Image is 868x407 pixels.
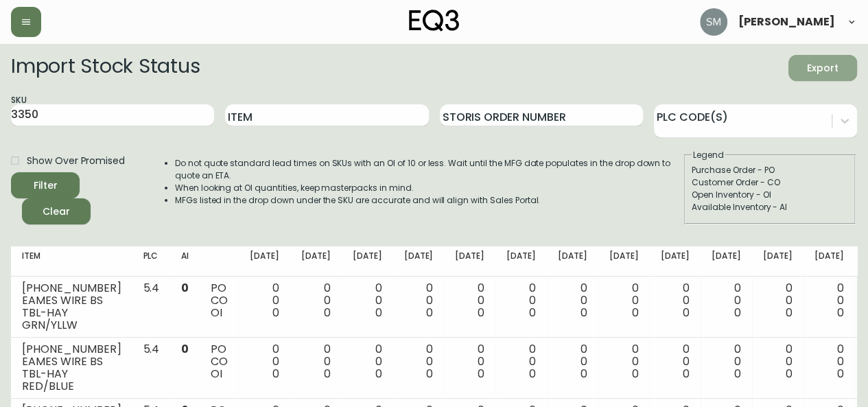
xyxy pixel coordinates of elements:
[788,55,857,81] button: Export
[11,246,132,277] th: Item
[609,343,639,380] div: 0 0
[393,246,445,277] th: [DATE]
[34,177,58,194] div: Filter
[558,343,587,380] div: 0 0
[692,164,848,176] div: Purchase Order - PO
[609,282,639,319] div: 0 0
[734,366,741,382] span: 0
[211,366,222,382] span: OI
[175,194,683,207] li: MFGs listed in the drop down under the SKU are accurate and will align with Sales Portal.
[170,246,200,277] th: AI
[181,341,189,357] span: 0
[11,55,200,81] h2: Import Stock Status
[132,277,170,338] td: 5.4
[660,343,690,380] div: 0 0
[478,305,484,321] span: 0
[353,282,382,319] div: 0 0
[272,305,279,321] span: 0
[631,305,638,321] span: 0
[836,305,843,321] span: 0
[132,246,170,277] th: PLC
[738,16,835,27] span: [PERSON_NAME]
[692,201,848,213] div: Available Inventory - AI
[353,343,382,380] div: 0 0
[22,198,91,224] button: Clear
[692,176,848,189] div: Customer Order - CO
[404,282,434,319] div: 0 0
[734,305,741,321] span: 0
[814,343,844,380] div: 0 0
[804,246,855,277] th: [DATE]
[211,343,228,380] div: PO CO
[375,366,382,382] span: 0
[631,366,638,382] span: 0
[11,172,80,198] button: Filter
[239,246,290,277] th: [DATE]
[712,282,741,319] div: 0 0
[301,343,331,380] div: 0 0
[701,246,752,277] th: [DATE]
[22,343,121,356] div: [PHONE_NUMBER]
[558,282,587,319] div: 0 0
[27,154,125,168] span: Show Over Promised
[250,282,279,319] div: 0 0
[250,343,279,380] div: 0 0
[324,305,331,321] span: 0
[132,338,170,399] td: 5.4
[799,60,846,77] span: Export
[683,366,690,382] span: 0
[752,246,804,277] th: [DATE]
[814,282,844,319] div: 0 0
[598,246,650,277] th: [DATE]
[181,280,189,296] span: 0
[22,356,121,393] div: EAMES WIRE BS TBL-HAY RED/BLUE
[455,343,484,380] div: 0 0
[786,366,793,382] span: 0
[324,366,331,382] span: 0
[409,10,460,32] img: logo
[683,305,690,321] span: 0
[22,282,121,294] div: [PHONE_NUMBER]
[700,8,727,36] img: 5baa0ca04850d275da408b8f6b98bad5
[712,343,741,380] div: 0 0
[692,149,725,161] legend: Legend
[547,246,598,277] th: [DATE]
[692,189,848,201] div: Open Inventory - OI
[495,246,547,277] th: [DATE]
[342,246,393,277] th: [DATE]
[478,366,484,382] span: 0
[763,282,793,319] div: 0 0
[786,305,793,321] span: 0
[290,246,342,277] th: [DATE]
[649,246,701,277] th: [DATE]
[211,282,228,319] div: PO CO
[763,343,793,380] div: 0 0
[529,366,536,382] span: 0
[506,343,536,380] div: 0 0
[33,203,80,220] span: Clear
[272,366,279,382] span: 0
[22,294,121,332] div: EAMES WIRE BS TBL-HAY GRN/YLLW
[426,305,433,321] span: 0
[175,157,683,182] li: Do not quote standard lead times on SKUs with an OI of 10 or less. Wait until the MFG date popula...
[836,366,843,382] span: 0
[506,282,536,319] div: 0 0
[444,246,495,277] th: [DATE]
[580,305,587,321] span: 0
[211,305,222,321] span: OI
[660,282,690,319] div: 0 0
[404,343,434,380] div: 0 0
[529,305,536,321] span: 0
[580,366,587,382] span: 0
[455,282,484,319] div: 0 0
[175,182,683,194] li: When looking at OI quantities, keep masterpacks in mind.
[375,305,382,321] span: 0
[301,282,331,319] div: 0 0
[426,366,433,382] span: 0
